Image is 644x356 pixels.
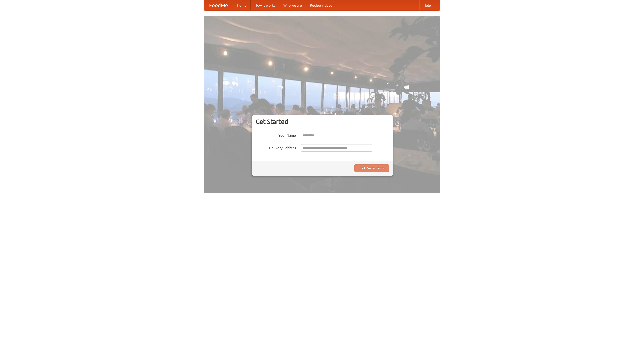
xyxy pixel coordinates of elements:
a: Help [419,0,435,10]
label: Your Name [256,132,296,138]
a: Who we are [279,0,306,10]
button: Find Restaurants! [354,164,389,172]
a: Recipe videos [306,0,336,10]
a: How it works [251,0,279,10]
h3: Get Started [256,118,389,125]
a: FoodMe [204,0,233,10]
a: Home [233,0,251,10]
label: Delivery Address [256,144,296,150]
